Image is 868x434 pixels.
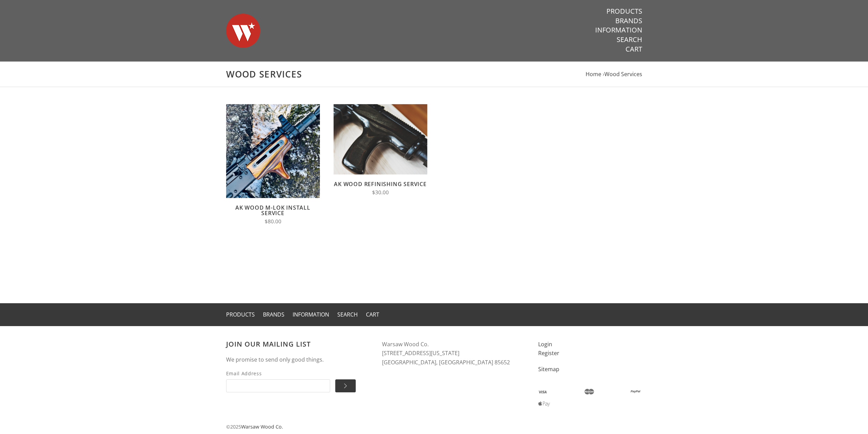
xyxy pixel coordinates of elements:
[538,340,552,348] a: Login
[226,355,369,364] p: We promise to send only good things.
[334,104,427,174] img: AK Wood Refinishing Service
[382,340,525,367] address: Warsaw Wood Co. [STREET_ADDRESS][US_STATE] [GEOGRAPHIC_DATA], [GEOGRAPHIC_DATA] 85652
[617,35,642,44] a: Search
[538,365,559,373] a: Sitemap
[226,379,330,392] input: Email Address
[226,340,369,348] h3: Join our mailing list
[226,104,320,198] img: AK Wood M-LOK Install Service
[226,311,255,318] a: Products
[335,379,356,392] input: 
[241,423,283,430] a: Warsaw Wood Co.
[226,69,642,80] h1: Wood Services
[538,349,559,357] a: Register
[334,180,427,188] a: AK Wood Refinishing Service
[372,189,389,196] span: $30.00
[235,204,310,217] a: AK Wood M-LOK Install Service
[586,70,601,78] a: Home
[226,7,260,55] img: Warsaw Wood Co.
[293,311,329,318] a: Information
[366,311,379,318] a: Cart
[226,423,642,431] p: © 2025
[606,7,642,16] a: Products
[595,26,642,34] a: Information
[603,70,642,79] li: ›
[337,311,358,318] a: Search
[626,45,642,54] a: Cart
[265,218,281,225] span: $80.00
[604,70,642,78] a: Wood Services
[263,311,284,318] a: Brands
[615,16,642,25] a: Brands
[226,369,330,377] span: Email Address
